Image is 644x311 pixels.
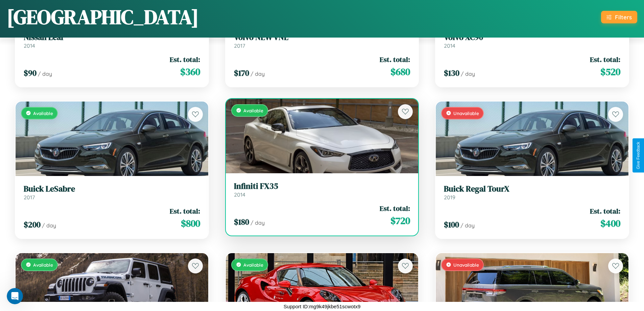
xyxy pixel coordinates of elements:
span: 2014 [444,42,455,49]
span: $ 400 [600,217,620,230]
a: Buick Regal TourX2019 [444,184,620,201]
span: / day [42,222,56,229]
span: / day [38,70,52,77]
span: 2017 [24,194,35,201]
span: / day [251,70,265,77]
h3: Infiniti FX35 [234,181,410,191]
h3: Nissan Leaf [24,32,200,42]
span: $ 800 [181,217,200,230]
span: 2019 [444,194,455,201]
span: Unavailable [453,110,479,116]
span: $ 100 [444,219,459,230]
a: Volvo NEW VNL2017 [234,32,410,49]
h1: [GEOGRAPHIC_DATA] [7,3,199,31]
span: Available [33,262,53,268]
div: Filters [615,14,632,21]
span: $ 170 [234,67,249,79]
h3: Buick LeSabre [24,184,200,194]
a: Infiniti FX352014 [234,181,410,198]
span: Est. total: [590,206,620,216]
div: Give Feedback [636,142,641,169]
span: Available [33,110,53,116]
h3: Volvo NEW VNL [234,32,410,42]
span: Est. total: [380,54,410,64]
h3: Volvo XC90 [444,32,620,42]
a: Buick LeSabre2017 [24,184,200,201]
a: Volvo XC902014 [444,32,620,49]
span: $ 680 [390,65,410,79]
span: Est. total: [170,54,200,64]
span: Available [243,108,263,113]
span: $ 200 [24,219,41,230]
span: Available [243,262,263,268]
span: / day [251,219,265,226]
span: Est. total: [380,203,410,213]
span: 2014 [234,191,245,198]
span: $ 180 [234,216,249,227]
span: $ 90 [24,67,37,79]
span: Est. total: [170,206,200,216]
span: $ 520 [600,65,620,79]
span: / day [460,222,475,229]
h3: Buick Regal TourX [444,184,620,194]
button: Filters [601,11,637,23]
span: Unavailable [453,262,479,268]
p: Support ID: mg9k49jkbe51scwotx9 [284,302,361,311]
span: $ 720 [390,214,410,227]
iframe: Intercom live chat [7,288,23,304]
span: 2014 [24,42,35,49]
span: / day [461,70,475,77]
span: 2017 [234,42,245,49]
a: Nissan Leaf2014 [24,32,200,49]
span: Est. total: [590,54,620,64]
span: $ 130 [444,67,459,79]
span: $ 360 [180,65,200,79]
